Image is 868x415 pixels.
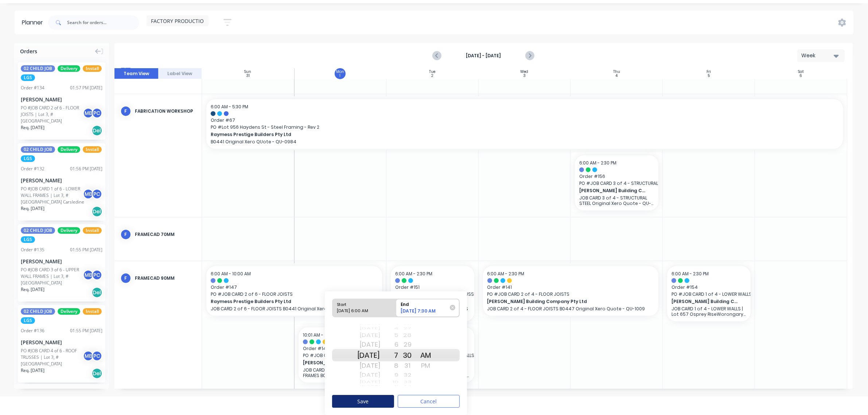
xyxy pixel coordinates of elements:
[417,349,435,361] div: AM
[613,70,620,74] div: Thu
[58,308,80,315] span: Delivery
[487,271,525,277] span: 6:00 AM - 2:30 PM
[21,367,44,374] span: Req. [DATE]
[21,186,85,205] div: PO #JOB CARD 1 of 6 - LOWER WALL FRAMES | Lot 3, #[GEOGRAPHIC_DATA] Carsledine
[335,308,388,317] div: [DATE] 6:00 AM
[357,360,380,372] div: [DATE]
[708,74,710,78] div: 5
[120,229,131,240] div: F
[83,108,94,119] div: ME
[211,139,838,144] p: B0441 Original Xero QUote - QU-0984
[380,371,398,380] div: 9
[120,273,131,284] div: F
[332,395,394,408] button: Save
[398,360,417,372] div: 31
[92,287,102,298] div: Del
[357,379,380,385] div: [DATE]
[398,325,417,331] div: 27
[579,160,616,166] span: 6:00 AM - 2:30 PM
[398,379,417,385] div: 33
[246,74,250,78] div: 31
[380,325,398,331] div: 4
[398,299,451,308] div: End
[58,146,80,153] span: Delivery
[380,360,398,372] div: 8
[672,271,709,277] span: 6:00 AM - 2:30 PM
[398,349,417,361] div: 30
[672,298,739,305] span: [PERSON_NAME] Building Company Pty Ltd
[21,327,44,334] div: Order # 136
[380,331,398,340] div: 5
[58,227,80,234] span: Delivery
[21,65,55,72] span: 02 CHILD JOB
[211,306,378,311] p: JOB CARD 2 of 6 - FLOOR JOISTS B0441 Original Xero QUote - QU-0984
[395,284,470,291] span: Order # 151
[92,108,102,119] div: PC
[21,74,35,81] span: LGS
[380,385,398,387] div: 11
[114,68,158,79] button: Team View
[244,70,251,74] div: Sun
[357,385,380,387] div: [DATE]
[211,104,248,110] span: 6:00 AM - 5:30 PM
[83,65,102,72] span: Install
[70,85,102,91] div: 01:57 PM [DATE]
[21,155,35,162] span: LGS
[431,74,433,78] div: 2
[797,49,845,62] button: Week
[58,65,80,72] span: Delivery
[21,236,35,243] span: LGS
[92,368,102,379] div: Del
[20,47,37,55] span: Orders
[579,180,654,187] span: PO # JOB CARD 3 of 4 - STRUCTURAL STEEL
[798,70,804,74] div: Sat
[303,367,378,378] p: JOB CARD 1 of 4 - LOWER WALL FRAMES B0447 Original Xero Quote - QU-1009
[211,298,361,305] span: Raymess Prestige Builders Pty Ltd
[158,68,202,79] button: Label View
[67,15,139,30] input: Search for orders...
[21,166,44,172] div: Order # 132
[398,331,417,340] div: 28
[135,275,196,282] div: FRAMECAD 90mm
[92,206,102,217] div: Del
[83,308,102,315] span: Install
[579,187,646,194] span: [PERSON_NAME] Building Company Pty Ltd
[211,124,838,131] span: PO # Lot 956 Haydens St - Steel Framing - Rev 2
[487,284,654,291] span: Order # 141
[395,271,432,277] span: 6:00 AM - 2:30 PM
[523,74,526,78] div: 3
[303,352,378,359] span: PO # JOB CARD 1 of 4 - LOWER WALL FRAMES
[83,350,94,361] div: ME
[70,166,102,172] div: 01:56 PM [DATE]
[211,131,776,138] span: Raymess Prestige Builders Pty Ltd
[70,247,102,253] div: 01:55 PM [DATE]
[380,349,398,361] div: 7
[800,74,802,78] div: 6
[83,269,94,280] div: ME
[487,306,654,311] p: JOB CARD 2 of 4 - FLOOR JOISTS B0447 Original Xero Quote - QU-1009
[21,286,44,293] span: Req. [DATE]
[21,227,55,234] span: 02 CHILD JOB
[357,324,380,326] div: [DATE]
[92,125,102,136] div: Del
[151,17,208,25] span: FACTORY PRODUCTION
[21,338,102,346] div: [PERSON_NAME]
[487,291,654,298] span: PO # JOB CARD 2 of 4 - FLOOR JOISTS
[92,189,102,199] div: PC
[801,52,835,59] div: Week
[357,325,380,331] div: [DATE]
[83,227,102,234] span: Install
[579,173,654,180] span: Order # 156
[303,360,370,366] span: [PERSON_NAME] Building Company Pty Ltd
[211,271,251,277] span: 6:00 AM - 10:00 AM
[672,306,746,317] p: JOB CARD 1 of 4 - LOWER WALLS | Lot 657 Osprey RiseWorongary, [GEOGRAPHIC_DATA]
[579,195,654,206] p: JOB CARD 3 of 4 - STRUCTURAL STEEL Original Xero Quote - QU-1032
[398,321,417,389] div: Minute
[398,395,460,408] button: Cancel
[521,70,529,74] div: Wed
[398,371,417,380] div: 32
[21,177,102,184] div: [PERSON_NAME]
[380,321,398,389] div: Hour
[672,284,746,291] span: Order # 154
